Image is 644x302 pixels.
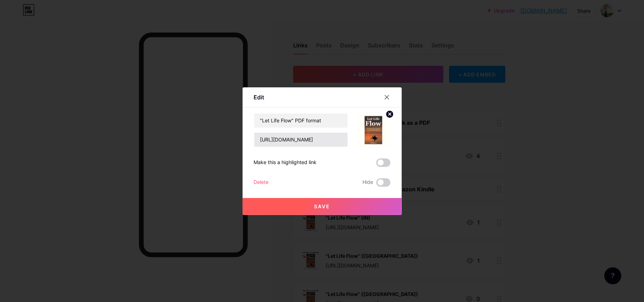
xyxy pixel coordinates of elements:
div: Make this a highlighted link [254,158,317,167]
span: Save [314,203,330,209]
img: link_thumbnail [356,113,390,147]
button: Save [243,198,402,215]
input: Title [254,114,348,128]
div: Edit [254,93,265,101]
div: Delete [254,178,269,187]
span: Hide [363,178,373,187]
input: URL [254,133,348,147]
